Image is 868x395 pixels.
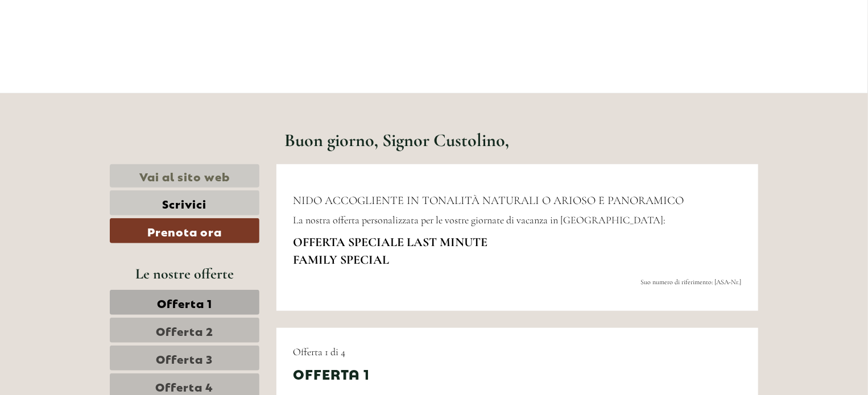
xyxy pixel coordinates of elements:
a: Prenota ora [110,218,259,243]
a: Vai al sito web [110,164,259,188]
a: Scrivici [110,190,259,215]
span: Offerta 4 [155,378,213,394]
span: NIDO ACCOGLIENTE IN TONALITÀ NATURALI O ARIOSO E PANORAMICO [294,194,684,207]
span: Offerta 2 [156,322,213,338]
span: Offerta 1 di 4 [294,346,346,358]
span: La nostra offerta personalizzata per le vostre giornate di vacanza in [GEOGRAPHIC_DATA]: [294,214,666,226]
div: mercoledì [192,9,256,28]
button: Invia [381,294,448,319]
span: Offerta 3 [156,350,213,366]
div: Offerta 1 [294,364,370,383]
div: Buon giorno, come possiamo aiutarla? [9,31,158,65]
strong: OFFERTA SPECIALE LAST MINUTE FAMILY SPECIAL [294,235,488,267]
span: Offerta 1 [157,294,212,310]
div: Le nostre offerte [110,263,259,284]
span: Suo numero di riferimento: [ASA-Nr.] [640,278,741,286]
small: 13:37 [17,55,152,63]
h1: Buon giorno, Signor Custolino, [285,130,510,150]
div: [GEOGRAPHIC_DATA] [17,33,152,42]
